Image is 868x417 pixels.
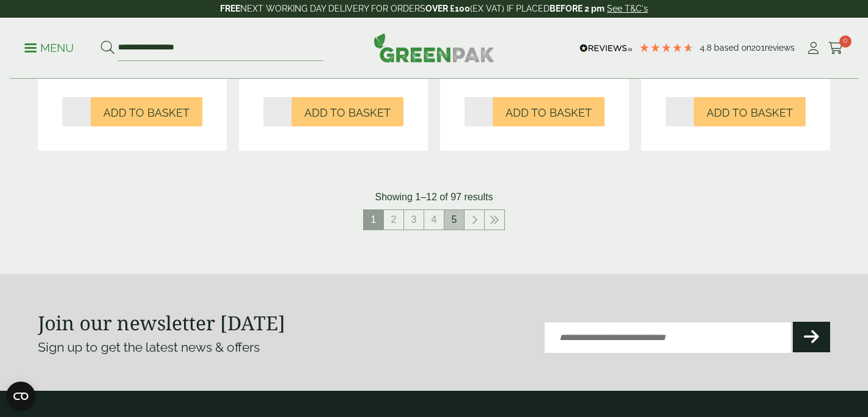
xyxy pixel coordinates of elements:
[24,41,74,56] p: Menu
[425,4,470,13] strong: OVER £100
[373,33,495,62] img: GreenPak Supplies
[828,42,844,54] i: Cart
[751,43,765,53] span: 201
[103,106,189,120] span: Add to Basket
[364,210,383,230] span: 1
[839,35,851,48] span: 0
[550,4,605,13] strong: BEFORE 2 pm
[90,97,202,126] button: Add to Basket
[707,106,793,120] span: Add to Basket
[639,42,694,53] div: 4.79 Stars
[404,210,424,230] a: 3
[424,210,444,230] a: 4
[506,106,592,120] span: Add to Basket
[579,44,633,53] img: REVIEWS.io
[384,210,403,230] a: 2
[806,42,821,54] i: My Account
[38,310,285,336] strong: Join our newsletter [DATE]
[714,43,751,53] span: Based on
[38,338,394,357] p: Sign up to get the latest news & offers
[700,43,714,53] span: 4.8
[694,97,806,126] button: Add to Basket
[24,41,74,53] a: Menu
[304,106,391,120] span: Add to Basket
[828,39,844,57] a: 0
[6,382,35,411] button: Open CMP widget
[493,97,605,126] button: Add to Basket
[765,43,795,53] span: reviews
[220,4,240,13] strong: FREE
[444,210,464,230] a: 5
[292,97,403,126] button: Add to Basket
[375,190,493,205] p: Showing 1–12 of 97 results
[607,4,648,13] a: See T&C's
